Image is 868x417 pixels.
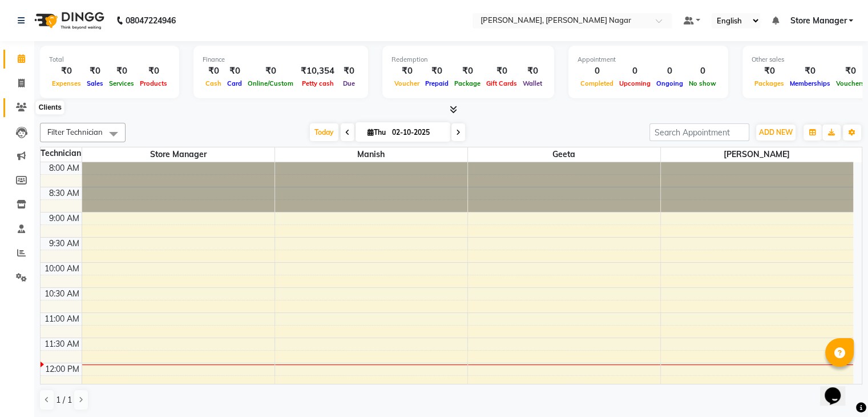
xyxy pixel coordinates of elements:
span: Products [137,79,170,87]
span: Due [340,79,358,87]
div: 0 [653,65,686,78]
div: ₹0 [833,65,867,78]
div: 0 [616,65,653,78]
span: manish [275,147,467,162]
div: ₹0 [49,65,84,78]
div: Clients [36,101,64,115]
span: Ongoing [653,79,686,87]
span: Services [106,79,137,87]
input: 2025-10-02 [389,124,446,141]
span: Memberships [787,79,833,87]
span: Card [224,79,245,87]
div: ₹0 [137,65,170,78]
div: ₹0 [203,65,224,78]
span: Filter Technician [47,127,103,137]
div: 0 [578,65,616,78]
span: Voucher [391,79,422,87]
span: Wallet [520,79,545,87]
div: ₹0 [787,65,833,78]
span: Expenses [49,79,84,87]
div: Appointment [578,55,719,65]
div: ₹0 [752,65,787,78]
span: Sales [84,79,106,87]
span: Upcoming [616,79,653,87]
div: ₹0 [339,65,359,78]
span: No show [686,79,719,87]
div: 11:00 AM [42,313,82,325]
div: Redemption [391,55,545,65]
span: ADD NEW [759,128,793,137]
span: Store Manager [790,15,846,27]
div: 11:30 AM [42,338,82,350]
span: Store Manager [82,147,274,162]
div: 8:00 AM [47,162,82,174]
div: ₹0 [224,65,245,78]
div: 9:30 AM [47,238,82,250]
iframe: chat widget [820,371,857,406]
span: Packages [752,79,787,87]
div: 10:00 AM [42,263,82,275]
div: Technician [41,147,82,159]
div: Finance [203,55,359,65]
div: ₹10,354 [296,65,339,78]
span: Package [451,79,483,87]
img: logo [29,5,107,37]
div: ₹0 [451,65,483,78]
span: Completed [578,79,616,87]
div: ₹0 [106,65,137,78]
b: 08047224946 [126,5,176,37]
span: Prepaid [422,79,451,87]
div: ₹0 [245,65,296,78]
div: ₹0 [422,65,451,78]
input: Search Appointment [649,123,749,141]
div: 0 [686,65,719,78]
div: ₹0 [391,65,422,78]
div: 8:30 AM [47,187,82,199]
span: Gift Cards [483,79,520,87]
span: Today [310,123,338,141]
span: 1 / 1 [56,394,72,406]
span: Thu [365,128,389,137]
span: geeta [468,147,660,162]
div: 12:00 PM [43,363,82,375]
div: 10:30 AM [42,288,82,300]
div: Total [49,55,170,65]
span: [PERSON_NAME] [661,147,854,162]
div: ₹0 [483,65,520,78]
span: Vouchers [833,79,867,87]
div: ₹0 [84,65,106,78]
span: Online/Custom [245,79,296,87]
span: Petty cash [299,79,337,87]
div: ₹0 [520,65,545,78]
span: Cash [203,79,224,87]
button: ADD NEW [756,125,796,141]
div: 9:00 AM [47,212,82,224]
